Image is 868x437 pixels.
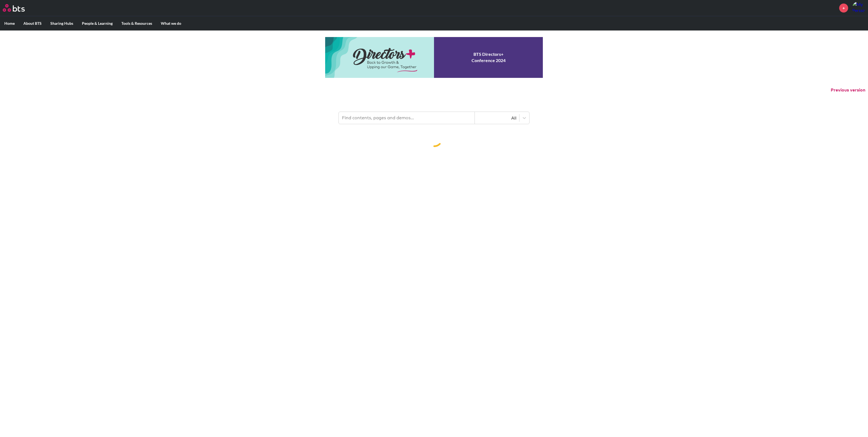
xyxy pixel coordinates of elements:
div: All [478,115,516,121]
button: Previous version [831,87,865,93]
label: About BTS [19,16,46,30]
label: Sharing Hubs [46,16,78,30]
input: Find contents, pages and demos... [339,112,475,124]
label: What we do [156,16,186,30]
img: My Persson [852,1,865,14]
a: + [839,4,848,13]
label: People & Learning [78,16,117,30]
a: Conference 2024 [325,37,543,78]
img: BTS Logo [3,4,25,12]
label: Tools & Resources [117,16,156,30]
a: Profile [852,1,865,14]
a: Go home [3,4,35,12]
